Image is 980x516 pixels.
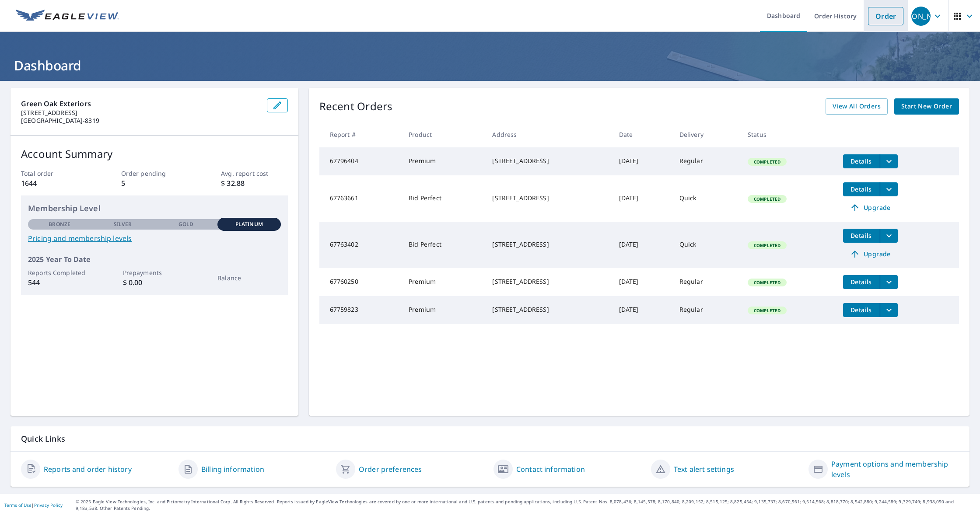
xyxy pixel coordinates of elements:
[319,268,402,296] td: 67760250
[21,433,959,444] p: Quick Links
[21,117,260,125] p: [GEOGRAPHIC_DATA]-8319
[402,222,485,268] td: Bid Perfect
[121,178,188,188] p: 5
[201,464,264,474] a: Billing information
[21,109,260,117] p: [STREET_ADDRESS]
[114,220,132,228] p: Silver
[221,178,287,188] p: $ 32.88
[4,502,63,508] p: |
[402,147,485,175] td: Premium
[178,220,193,228] p: Gold
[485,122,612,147] th: Address
[612,122,672,147] th: Date
[880,303,898,317] button: filesDropdownBtn-67759823
[749,159,786,165] span: Completed
[402,175,485,222] td: Bid Perfect
[21,169,87,178] p: Total order
[848,185,875,193] span: Details
[21,146,288,162] p: Account Summary
[843,182,880,196] button: detailsBtn-67763661
[28,277,91,288] p: 544
[21,178,87,188] p: 1644
[612,222,672,268] td: [DATE]
[217,273,280,282] p: Balance
[44,464,132,474] a: Reports and order history
[492,194,605,202] div: [STREET_ADDRESS]
[235,220,263,228] p: Platinum
[123,277,186,288] p: $ 0.00
[848,306,875,314] span: Details
[319,296,402,324] td: 67759823
[16,10,119,23] img: EV Logo
[359,464,422,474] a: Order preferences
[402,122,485,147] th: Product
[880,182,898,196] button: filesDropdownBtn-67763661
[402,268,485,296] td: Premium
[34,502,63,508] a: Privacy Policy
[221,169,287,178] p: Avg. report cost
[28,233,281,244] a: Pricing and membership levels
[826,98,888,115] a: View All Orders
[492,240,605,249] div: [STREET_ADDRESS]
[672,222,741,268] td: Quick
[843,303,880,317] button: detailsBtn-67759823
[894,98,959,115] a: Start New Order
[833,101,881,112] span: View All Orders
[49,220,70,228] p: Bronze
[319,147,402,175] td: 67796404
[880,229,898,243] button: filesDropdownBtn-67763402
[848,249,892,259] span: Upgrade
[672,122,741,147] th: Delivery
[28,254,281,265] p: 2025 Year To Date
[319,122,402,147] th: Report #
[749,307,786,314] span: Completed
[10,56,969,74] h1: Dashboard
[843,154,880,168] button: detailsBtn-67796404
[402,296,485,324] td: Premium
[843,247,898,261] a: Upgrade
[848,278,875,286] span: Details
[612,268,672,296] td: [DATE]
[672,296,741,324] td: Regular
[672,268,741,296] td: Regular
[848,157,875,165] span: Details
[848,202,892,213] span: Upgrade
[121,169,188,178] p: Order pending
[21,98,260,109] p: Green Oak Exteriors
[76,499,976,512] p: © 2025 Eagle View Technologies, Inc. and Pictometry International Corp. All Rights Reserved. Repo...
[123,268,186,277] p: Prepayments
[492,277,605,286] div: [STREET_ADDRESS]
[28,268,91,277] p: Reports Completed
[749,279,786,286] span: Completed
[319,175,402,222] td: 67763661
[612,175,672,222] td: [DATE]
[674,464,734,474] a: Text alert settings
[319,222,402,268] td: 67763402
[28,202,281,214] p: Membership Level
[4,502,31,508] a: Terms of Use
[843,229,880,243] button: detailsBtn-67763402
[516,464,585,474] a: Contact information
[492,305,605,314] div: [STREET_ADDRESS]
[911,7,931,26] div: [PERSON_NAME]
[880,275,898,289] button: filesDropdownBtn-67760250
[741,122,836,147] th: Status
[880,154,898,168] button: filesDropdownBtn-67796404
[901,101,952,112] span: Start New Order
[672,175,741,222] td: Quick
[749,242,786,248] span: Completed
[749,196,786,202] span: Completed
[843,201,898,215] a: Upgrade
[848,231,875,240] span: Details
[672,147,741,175] td: Regular
[868,7,903,25] a: Order
[319,98,393,115] p: Recent Orders
[831,459,959,480] a: Payment options and membership levels
[843,275,880,289] button: detailsBtn-67760250
[612,296,672,324] td: [DATE]
[612,147,672,175] td: [DATE]
[492,157,605,165] div: [STREET_ADDRESS]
